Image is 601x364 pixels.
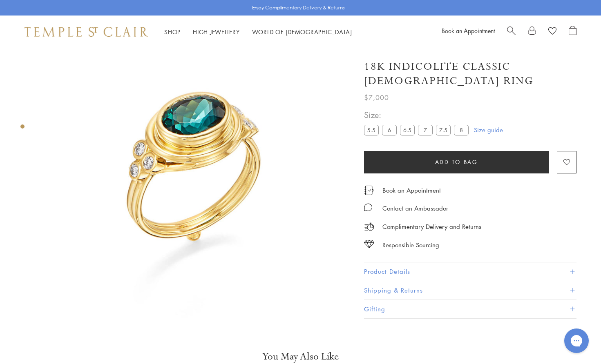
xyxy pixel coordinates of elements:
div: Contact an Ambassador [382,203,448,213]
div: Responsible Sourcing [382,240,439,250]
a: Open Shopping Bag [569,26,576,38]
a: Book an Appointment [382,186,441,195]
a: Size guide [474,126,503,134]
a: View Wishlist [548,26,556,38]
button: Shipping & Returns [364,281,576,300]
iframe: Gorgias live chat messenger [560,326,593,356]
a: Search [507,26,516,38]
nav: Main navigation [164,27,352,37]
a: Book an Appointment [442,27,495,35]
label: 7 [418,125,433,135]
label: 8 [454,125,469,135]
img: icon_delivery.svg [364,222,374,232]
img: icon_sourcing.svg [364,240,374,248]
img: MessageIcon-01_2.svg [364,203,372,211]
img: 18K Indicolite Classic Temple Ring [41,11,352,321]
button: Add to bag [364,151,549,173]
button: Gifting [364,300,576,318]
h3: You May Also Like [33,350,568,363]
img: Temple St. Clair [25,27,148,37]
label: 7.5 [436,125,451,135]
span: $7,000 [364,92,389,103]
a: High JewelleryHigh Jewellery [193,28,240,36]
p: Complimentary Delivery and Returns [382,222,481,232]
label: 5.5 [364,125,379,135]
img: icon_appointment.svg [364,186,374,195]
a: World of [DEMOGRAPHIC_DATA]World of [DEMOGRAPHIC_DATA] [252,28,352,36]
span: Size: [364,108,472,122]
p: Enjoy Complimentary Delivery & Returns [252,4,345,12]
button: Product Details [364,262,576,281]
label: 6 [382,125,397,135]
span: Add to bag [435,158,478,166]
label: 6.5 [400,125,415,135]
h1: 18K Indicolite Classic [DEMOGRAPHIC_DATA] Ring [364,60,576,88]
div: Product gallery navigation [20,122,25,135]
a: ShopShop [164,28,181,36]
